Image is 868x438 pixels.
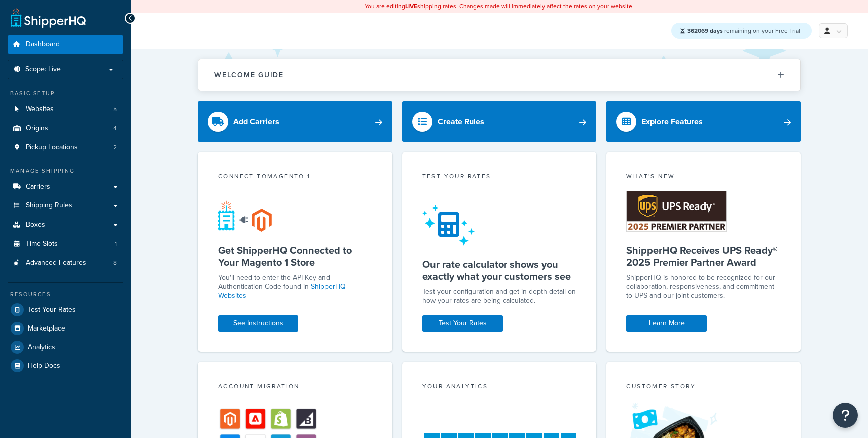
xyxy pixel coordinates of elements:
[405,2,417,11] b: LIVE
[218,281,346,301] a: ShipperHQ Websites
[8,254,123,272] a: Advanced Features8
[28,343,55,352] span: Analytics
[233,115,279,129] div: Add Carriers
[26,105,54,114] span: Websites
[8,178,123,196] a: Carriers
[8,167,123,175] div: Manage Shipping
[113,105,117,114] span: 5
[28,306,76,314] span: Test Your Rates
[8,290,123,299] div: Resources
[626,172,781,183] div: What's New
[422,287,577,305] div: Test your configuration and get in-depth detail on how your rates are being calculated.
[113,124,117,133] span: 4
[8,301,123,319] a: Test Your Rates
[218,315,298,332] a: See Instructions
[438,115,484,129] div: Create Rules
[214,71,284,79] h2: Welcome Guide
[115,240,117,248] span: 1
[26,201,72,210] span: Shipping Rules
[8,35,123,54] a: Dashboard
[8,119,123,138] li: Origins
[26,221,45,229] span: Boxes
[8,357,123,375] a: Help Docs
[8,235,123,253] a: Time Slots1
[26,259,86,267] span: Advanced Features
[8,138,123,157] li: Pickup Locations
[8,100,123,119] li: Websites
[606,101,801,142] a: Explore Features
[422,315,503,332] a: Test Your Rates
[218,244,372,268] h5: Get ShipperHQ Connected to Your Magento 1 Store
[626,382,781,393] div: Customer Story
[8,215,123,234] a: Boxes
[28,324,65,333] span: Marketplace
[422,382,577,393] div: Your Analytics
[113,259,117,267] span: 8
[28,362,60,370] span: Help Docs
[626,273,781,300] p: ShipperHQ is honored to be recognized for our collaboration, responsiveness, and commitment to UP...
[402,101,597,142] a: Create Rules
[422,258,577,282] h5: Our rate calculator shows you exactly what your customers see
[198,101,392,142] a: Add Carriers
[8,100,123,119] a: Websites5
[8,319,123,338] a: Marketplace
[218,200,272,232] img: connect-shq-magento-24cdf84b.svg
[687,26,800,35] span: remaining on your Free Trial
[26,240,58,248] span: Time Slots
[113,143,117,152] span: 2
[626,315,707,332] a: Learn More
[26,183,50,191] span: Carriers
[218,273,372,300] p: You'll need to enter the API Key and Authentication Code found in
[422,172,577,183] div: Test your rates
[26,40,60,49] span: Dashboard
[26,143,78,152] span: Pickup Locations
[833,403,858,428] button: Open Resource Center
[626,244,781,268] h5: ShipperHQ Receives UPS Ready® 2025 Premier Partner Award
[8,235,123,253] li: Time Slots
[687,26,723,35] strong: 362069 days
[218,382,372,393] div: Account Migration
[8,338,123,356] a: Analytics
[26,124,48,133] span: Origins
[218,172,372,183] div: Connect to Magento 1
[8,138,123,157] a: Pickup Locations2
[8,196,123,215] a: Shipping Rules
[8,89,123,98] div: Basic Setup
[641,115,703,129] div: Explore Features
[8,254,123,272] li: Advanced Features
[25,65,61,74] span: Scope: Live
[198,59,800,91] button: Welcome Guide
[8,119,123,138] a: Origins4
